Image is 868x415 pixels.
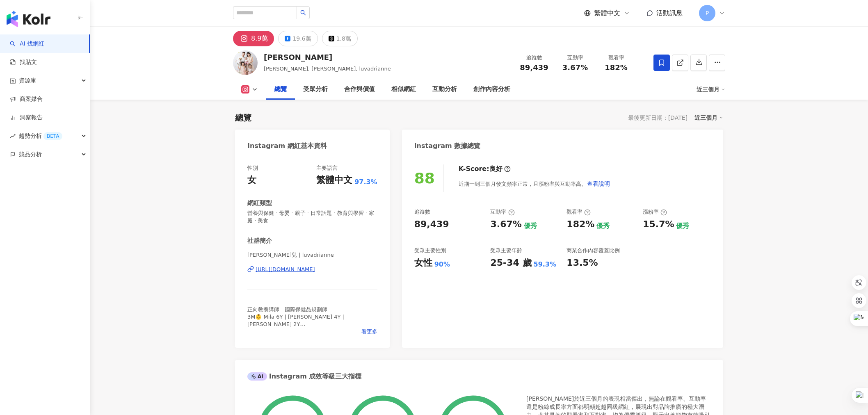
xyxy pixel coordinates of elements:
a: 找貼文 [10,58,37,66]
button: 1.8萬 [322,31,358,46]
div: Instagram 數據總覽 [414,141,481,150]
div: 觀看率 [601,54,632,62]
div: Instagram 網紅基本資料 [247,141,327,150]
div: 25-34 歲 [490,257,531,269]
a: 商案媒合 [10,95,43,103]
span: search [300,10,306,16]
div: 優秀 [596,221,610,230]
span: [PERSON_NAME], [PERSON_NAME], luvadrianne [264,66,391,72]
div: 19.6萬 [292,33,311,44]
div: AI [247,372,267,381]
div: 近三個月 [694,112,723,123]
span: 看更多 [361,328,377,335]
div: [URL][DOMAIN_NAME] [256,266,315,273]
div: 追蹤數 [519,54,550,62]
div: 女 [247,174,256,187]
span: 繁體中文 [594,9,620,18]
div: 互動率 [560,54,591,62]
div: 優秀 [524,221,537,230]
span: 97.3% [354,178,377,187]
div: 受眾主要年齡 [490,247,522,254]
div: 良好 [489,164,503,173]
div: 182% [566,218,594,231]
div: 繁體中文 [316,174,352,187]
div: 89,439 [414,218,449,231]
a: searchAI 找網紅 [10,40,44,48]
div: 88 [414,170,435,187]
div: 追蹤數 [414,208,430,216]
span: [PERSON_NAME]兒 | luvadrianne [247,251,377,259]
div: 近三個月 [697,83,725,96]
div: K-Score : [459,164,511,173]
div: 主要語言 [316,164,338,172]
div: 創作內容分析 [473,84,510,94]
div: 15.7% [643,218,674,231]
span: P [706,9,709,18]
div: 女性 [414,257,432,269]
span: rise [10,133,16,139]
div: 總覽 [274,84,287,94]
div: Instagram 成效等級三大指標 [247,372,361,381]
span: 查看說明 [587,180,610,187]
div: 13.5% [566,257,598,269]
span: 營養與保健 · 母嬰 · 親子 · 日常話題 · 教育與學習 · 家庭 · 美食 [247,210,377,224]
div: 90% [434,260,450,269]
div: 性別 [247,164,258,172]
img: KOL Avatar [233,50,258,75]
a: 洞察報告 [10,114,43,122]
div: 近期一到三個月發文頻率正常，且漲粉率與互動率高。 [459,176,610,192]
div: 觀看率 [566,208,591,216]
span: 資源庫 [19,71,36,90]
div: [PERSON_NAME] [264,52,391,62]
div: 最後更新日期：[DATE] [628,114,688,121]
div: BETA [43,132,62,140]
div: 互動分析 [432,84,457,94]
span: 活動訊息 [656,9,683,17]
a: [URL][DOMAIN_NAME] [247,266,377,273]
button: 8.9萬 [233,31,274,46]
div: 優秀 [676,221,689,230]
div: 受眾分析 [303,84,328,94]
span: 正向教養講師｜國際保健品規劃師 3M👶 Mila 6Y | [PERSON_NAME] 4Y | [PERSON_NAME] 2Y 💌 合作邀約：[EMAIL_ADDRESS][DOMAIN_N... [247,306,375,342]
div: 網紅類型 [247,199,272,207]
button: 19.6萬 [278,31,318,46]
span: 3.67% [562,64,588,72]
div: 3.67% [490,218,521,231]
div: 漲粉率 [643,208,667,216]
span: 趨勢分析 [19,127,62,145]
button: 查看說明 [587,176,610,192]
div: 商業合作內容覆蓋比例 [566,247,620,254]
div: 1.8萬 [336,33,351,44]
div: 社群簡介 [247,237,272,245]
span: 89,439 [520,63,548,72]
span: 182% [605,64,628,72]
div: 59.3% [534,260,557,269]
img: logo [7,11,50,27]
div: 相似網紅 [391,84,416,94]
span: 競品分析 [19,145,42,164]
div: 互動率 [490,208,514,216]
div: 總覽 [235,112,251,123]
div: 受眾主要性別 [414,247,446,254]
div: 合作與價值 [344,84,375,94]
div: 8.9萬 [251,33,268,44]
